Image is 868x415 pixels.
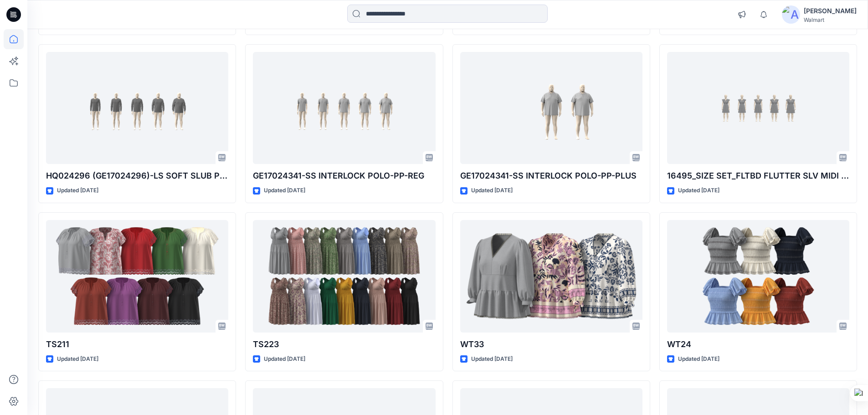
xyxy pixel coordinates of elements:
p: 16495_SIZE SET_FLTBD FLUTTER SLV MIDI DRESS [667,169,849,182]
div: Walmart [804,16,857,23]
p: TS223 [253,338,435,351]
a: TS211 [46,220,228,333]
p: Updated [DATE] [471,354,513,364]
p: Updated [DATE] [678,186,719,195]
p: TS211 [46,338,228,351]
p: Updated [DATE] [57,354,98,364]
img: avatar [782,5,800,24]
a: HQ024296 (GE17024296)-LS SOFT SLUB POCKET CREW-REG [46,52,228,164]
p: Updated [DATE] [264,186,305,195]
a: 16495_SIZE SET_FLTBD FLUTTER SLV MIDI DRESS [667,52,849,164]
p: WT24 [667,338,849,351]
a: GE17024341-SS INTERLOCK POLO-PP-REG [253,52,435,164]
p: Updated [DATE] [678,354,719,364]
p: Updated [DATE] [57,186,98,195]
p: GE17024341-SS INTERLOCK POLO-PP-REG [253,169,435,182]
p: WT33 [460,338,642,351]
a: GE17024341-SS INTERLOCK POLO-PP-PLUS [460,52,642,164]
p: GE17024341-SS INTERLOCK POLO-PP-PLUS [460,169,642,182]
a: WT24 [667,220,849,333]
p: Updated [DATE] [471,186,513,195]
a: TS223 [253,220,435,333]
a: WT33 [460,220,642,333]
p: Updated [DATE] [264,354,305,364]
p: HQ024296 (GE17024296)-LS SOFT SLUB POCKET CREW-REG [46,169,228,182]
div: [PERSON_NAME] [804,5,857,16]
